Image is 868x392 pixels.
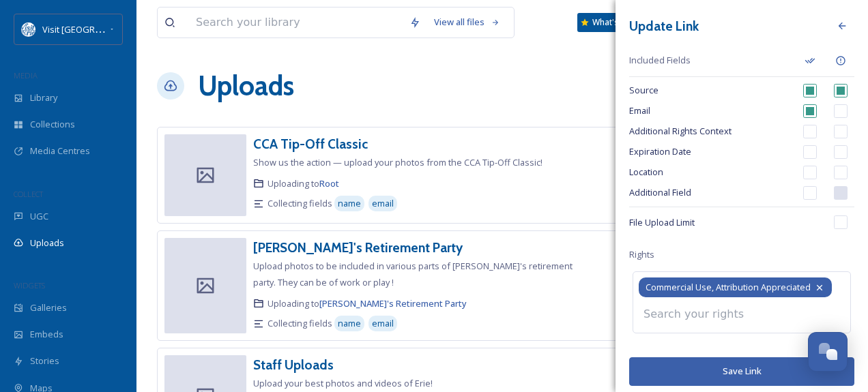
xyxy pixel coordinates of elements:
[629,216,824,229] span: File Upload Limit
[14,70,38,80] span: MEDIA
[253,357,334,373] h3: Staff Uploads
[637,299,787,329] input: Search your rights
[629,16,699,36] h3: Update Link
[253,355,334,375] a: Staff Uploads
[253,239,463,256] h3: [PERSON_NAME]'s Retirement Party
[30,328,63,341] span: Embeds
[253,136,368,152] h3: CCA Tip-Off Classic
[30,118,75,131] span: Collections
[629,166,793,179] span: Location
[267,317,332,330] span: Collecting fields
[427,9,507,35] a: View all files
[253,134,368,154] a: CCA Tip-Off Classic
[629,54,793,67] span: Included Fields
[808,332,848,372] button: Open Chat
[629,84,793,97] span: Source
[629,125,793,138] span: Additional Rights Context
[646,281,811,294] span: Commercial Use, Attribution Appreciated
[30,210,48,223] span: UGC
[267,177,339,190] span: Uploading to
[30,301,67,314] span: Galleries
[42,22,148,35] span: Visit [GEOGRAPHIC_DATA]
[14,280,45,290] span: WIDGETS
[189,7,403,37] input: Search your library
[30,237,64,250] span: Uploads
[14,189,43,199] span: COLLECT
[267,197,332,210] span: Collecting fields
[319,177,339,190] a: Root
[253,238,463,258] a: [PERSON_NAME]'s Retirement Party
[22,22,35,36] img: download%20%281%29.png
[372,197,394,210] span: email
[629,145,793,158] span: Expiration Date
[30,145,90,157] span: Media Centres
[253,156,542,168] span: Show us the action — upload your photos from the CCA Tip-Off Classic!
[338,317,361,330] span: name
[253,377,433,389] span: Upload your best photos and videos of Erie!
[372,317,394,330] span: email
[629,186,793,199] span: Additional Field
[338,197,361,210] span: name
[30,91,57,104] span: Library
[198,65,294,106] a: Uploads
[577,13,646,32] a: What's New
[253,260,573,288] span: Upload photos to be included in various parts of [PERSON_NAME]'s retirement party. They can be of...
[267,297,467,310] span: Uploading to
[319,297,467,310] a: [PERSON_NAME]'s Retirement Party
[629,104,793,117] span: Email
[629,357,854,385] button: Save Link
[629,248,654,261] span: Rights
[30,355,59,367] span: Stories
